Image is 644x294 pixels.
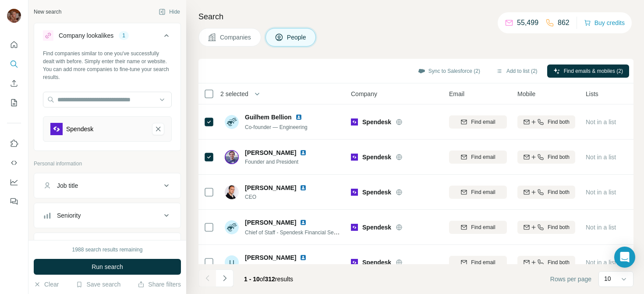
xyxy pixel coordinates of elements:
[517,186,575,199] button: Find both
[59,31,113,40] div: Company lookalikes
[245,193,317,201] span: CEO
[198,11,633,23] h4: Search
[517,115,575,129] button: Find both
[586,259,616,266] span: Not in a list
[300,219,307,226] img: LinkedIn logo
[76,280,120,289] button: Save search
[351,189,358,196] img: Logo of Spendesk
[7,9,21,23] img: Avatar
[471,153,495,161] span: Find email
[351,224,358,231] img: Logo of Spendesk
[471,188,495,196] span: Find email
[548,118,570,126] span: Find both
[548,223,570,231] span: Find both
[7,155,21,171] button: Use Surfe API
[152,123,164,135] button: Spendesk-remove-button
[7,95,21,111] button: My lists
[300,149,307,156] img: LinkedIn logo
[34,259,181,275] button: Run search
[548,153,570,161] span: Find both
[244,276,293,283] span: results
[558,18,570,28] p: 862
[412,65,486,78] button: Sync to Salesforce (2)
[449,151,507,164] button: Find email
[300,184,307,191] img: LinkedIn logo
[245,148,296,157] span: [PERSON_NAME]
[471,258,495,266] span: Find email
[295,114,302,121] img: LinkedIn logo
[57,181,78,190] div: Job title
[220,90,248,98] span: 2 selected
[471,118,495,126] span: Find email
[119,32,129,39] div: 1
[220,33,252,42] span: Companies
[586,154,616,161] span: Not in a list
[351,90,377,98] span: Company
[34,160,181,168] p: Personal information
[604,274,611,283] p: 10
[517,221,575,234] button: Find both
[548,188,570,196] span: Find both
[244,276,260,283] span: 1 - 10
[7,174,21,190] button: Dashboard
[614,247,635,268] div: Open Intercom Messenger
[548,258,570,266] span: Find both
[66,125,93,133] div: Spendesk
[550,275,591,283] span: Rows per page
[245,183,296,192] span: [PERSON_NAME]
[7,136,21,151] button: Use Surfe on LinkedIn
[34,280,59,289] button: Clear
[547,65,629,78] button: Find emails & mobiles (2)
[225,185,239,199] img: Avatar
[225,150,239,164] img: Avatar
[245,229,347,236] span: Chief of Staff - Spendesk Financial Services
[586,189,616,196] span: Not in a list
[34,175,180,196] button: Job title
[449,221,507,234] button: Find email
[34,25,180,50] button: Company lookalikes1
[260,276,265,283] span: of
[245,253,296,262] span: [PERSON_NAME]
[7,56,21,72] button: Search
[92,262,123,271] span: Run search
[138,280,181,289] button: Share filters
[245,158,317,166] span: Founder and President
[152,5,186,18] button: Hide
[362,258,391,267] span: Spendesk
[72,246,143,254] div: 1988 search results remaining
[362,223,391,232] span: Spendesk
[7,37,21,53] button: Quick start
[265,276,275,283] span: 312
[449,186,507,199] button: Find email
[586,90,598,98] span: Lists
[351,118,358,125] img: Logo of Spendesk
[225,115,239,129] img: Avatar
[287,33,307,42] span: People
[34,235,180,256] button: Department
[245,218,296,227] span: [PERSON_NAME]
[517,18,538,28] p: 55,499
[225,220,239,234] img: Avatar
[300,254,307,261] img: LinkedIn logo
[43,50,172,81] div: Find companies similar to one you've successfully dealt with before. Simply enter their name or w...
[471,223,495,231] span: Find email
[225,255,239,269] div: LI
[449,115,507,129] button: Find email
[34,8,61,16] div: New search
[449,90,464,98] span: Email
[564,67,623,75] span: Find emails & mobiles (2)
[517,151,575,164] button: Find both
[7,75,21,91] button: Enrich CSV
[584,17,625,29] button: Buy credits
[490,65,544,78] button: Add to list (2)
[34,205,180,226] button: Seniority
[586,224,616,231] span: Not in a list
[245,113,292,122] span: Guilhem Bellion
[517,90,535,98] span: Mobile
[362,118,391,126] span: Spendesk
[517,256,575,269] button: Find both
[7,194,21,209] button: Feedback
[351,259,358,266] img: Logo of Spendesk
[245,124,308,130] span: Co-founder — Engineering
[216,269,234,287] button: Navigate to next page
